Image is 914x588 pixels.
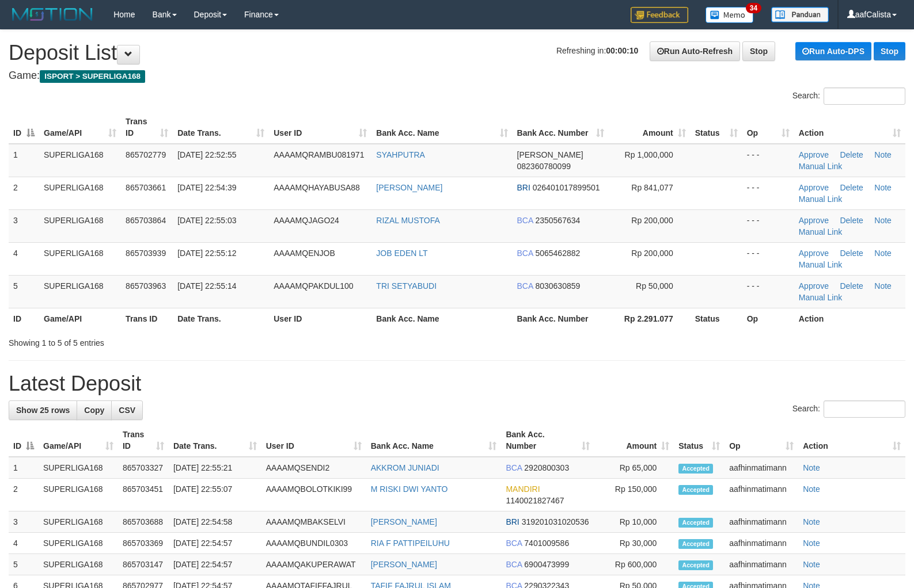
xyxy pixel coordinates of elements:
span: [DATE] 22:52:55 [177,150,236,159]
th: Bank Acc. Number: activate to sort column ascending [513,111,609,144]
a: [PERSON_NAME] [371,560,437,569]
span: Rp 841,077 [631,183,673,192]
a: Manual Link [799,293,843,302]
th: Action [794,308,905,329]
span: BCA [506,463,522,472]
span: ISPORT > SUPERLIGA168 [40,70,145,83]
th: Bank Acc. Name: activate to sort column ascending [371,111,512,144]
span: Copy 026401017899501 to clipboard [533,183,600,192]
td: 2 [9,479,39,511]
th: Op [742,308,794,329]
th: Game/API [39,308,121,329]
span: Accepted [678,464,713,474]
td: SUPERLIGA168 [39,554,118,575]
th: Trans ID: activate to sort column ascending [118,424,169,457]
td: AAAAMQAKUPERAWAT [261,554,366,575]
th: Rp 2.291.077 [609,308,691,329]
h1: Deposit List [9,41,905,64]
a: JOB EDEN LT [376,249,427,258]
a: RIZAL MUSTOFA [376,216,439,225]
td: aafhinmatimann [725,554,798,575]
th: User ID: activate to sort column ascending [261,424,366,457]
th: Trans ID: activate to sort column ascending [121,111,173,144]
span: Refreshing in: [556,46,638,55]
span: [DATE] 22:55:14 [177,281,236,291]
span: 34 [746,3,761,13]
a: Run Auto-DPS [795,42,871,60]
a: Manual Link [799,227,843,236]
span: 865702779 [126,150,166,159]
a: [PERSON_NAME] [371,517,437,526]
td: 5 [9,554,39,575]
th: Status: activate to sort column ascending [674,424,725,457]
span: AAAAMQENJOB [274,249,335,258]
a: Approve [799,150,829,159]
a: Show 25 rows [9,400,77,420]
img: MOTION_logo.png [9,6,96,23]
span: Copy 7401009586 to clipboard [524,539,569,548]
a: Note [874,183,892,192]
th: Amount: activate to sort column ascending [594,424,674,457]
span: [PERSON_NAME] [517,150,583,159]
span: AAAAMQHAYABUSA88 [274,183,360,192]
td: 3 [9,511,39,533]
a: Approve [799,183,829,192]
td: AAAAMQSENDI2 [261,457,366,479]
th: Bank Acc. Number [513,308,609,329]
td: Rp 65,000 [594,457,674,479]
span: Copy [84,406,104,415]
td: 4 [9,533,39,554]
label: Search: [792,87,905,105]
a: Manual Link [799,260,843,269]
span: Copy 1140021827467 to clipboard [506,496,564,505]
input: Search: [824,87,905,105]
td: SUPERLIGA168 [39,177,121,209]
td: SUPERLIGA168 [39,511,118,533]
span: MANDIRI [506,484,540,494]
td: SUPERLIGA168 [39,457,118,479]
td: 1 [9,457,39,479]
th: Op: activate to sort column ascending [742,111,794,144]
td: [DATE] 22:55:21 [169,457,261,479]
td: [DATE] 22:55:07 [169,479,261,511]
td: aafhinmatimann [725,457,798,479]
span: 865703939 [126,249,166,258]
th: ID [9,308,39,329]
th: Bank Acc. Name [371,308,512,329]
td: SUPERLIGA168 [39,144,121,177]
td: AAAAMQBUNDIL0303 [261,533,366,554]
td: Rp 10,000 [594,511,674,533]
td: 865703369 [118,533,169,554]
span: Rp 50,000 [636,281,673,291]
a: Note [803,463,820,472]
span: Copy 6900473999 to clipboard [524,560,569,569]
th: Game/API: activate to sort column ascending [39,424,118,457]
a: Note [803,539,820,548]
span: BCA [506,539,522,548]
div: Showing 1 to 5 of 5 entries [9,333,372,349]
td: SUPERLIGA168 [39,242,121,275]
td: SUPERLIGA168 [39,479,118,511]
th: Bank Acc. Number: activate to sort column ascending [501,424,594,457]
a: Note [874,150,892,159]
td: 865703327 [118,457,169,479]
span: Accepted [678,485,713,495]
a: Delete [840,150,863,159]
span: BCA [517,216,533,225]
span: Rp 200,000 [631,249,673,258]
span: Rp 1,000,000 [625,150,673,159]
span: Copy 5065462882 to clipboard [535,249,580,258]
h1: Latest Deposit [9,372,905,395]
a: Copy [77,400,112,420]
td: Rp 600,000 [594,554,674,575]
input: Search: [824,400,905,418]
th: User ID: activate to sort column ascending [269,111,371,144]
a: Note [803,517,820,526]
td: [DATE] 22:54:58 [169,511,261,533]
td: 865703147 [118,554,169,575]
span: BRI [506,517,519,526]
th: ID: activate to sort column descending [9,111,39,144]
td: SUPERLIGA168 [39,275,121,308]
span: [DATE] 22:54:39 [177,183,236,192]
a: Approve [799,249,829,258]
